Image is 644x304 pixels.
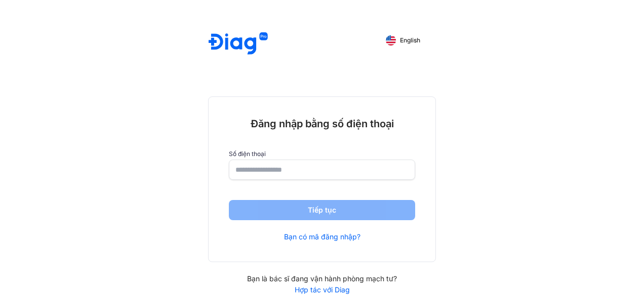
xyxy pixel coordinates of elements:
label: Số điện thoại [229,150,415,158]
button: Tiếp tục [229,200,415,220]
div: Bạn là bác sĩ đang vận hành phòng mạch tư? [208,274,436,283]
a: Hợp tác với Diag [208,285,436,294]
a: Bạn có mã đăng nhập? [284,232,360,241]
button: English [379,32,427,48]
img: English [386,35,396,45]
img: logo [209,32,268,56]
span: English [400,37,420,44]
div: Đăng nhập bằng số điện thoại [229,117,415,130]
